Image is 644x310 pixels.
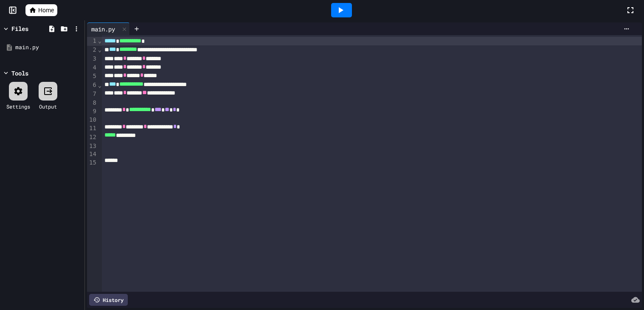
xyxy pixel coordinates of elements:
[98,37,102,44] span: Fold line
[87,22,130,35] div: main.py
[38,6,54,14] span: Home
[87,142,98,151] div: 13
[87,124,98,133] div: 11
[89,294,128,306] div: History
[87,37,98,46] div: 1
[87,55,98,64] div: 3
[87,72,98,81] div: 5
[15,43,82,52] div: main.py
[574,239,636,275] iframe: chat widget
[87,107,98,116] div: 9
[87,90,98,99] div: 7
[98,46,102,53] span: Fold line
[11,24,28,33] div: Files
[87,159,98,167] div: 15
[11,69,28,78] div: Tools
[87,150,98,159] div: 14
[98,82,102,89] span: Fold line
[87,25,119,34] div: main.py
[87,81,98,90] div: 6
[608,276,636,302] iframe: chat widget
[87,99,98,107] div: 8
[87,46,98,55] div: 2
[87,133,98,142] div: 12
[6,103,30,110] div: Settings
[87,64,98,73] div: 4
[87,116,98,124] div: 10
[39,103,57,110] div: Output
[25,4,57,16] a: Home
